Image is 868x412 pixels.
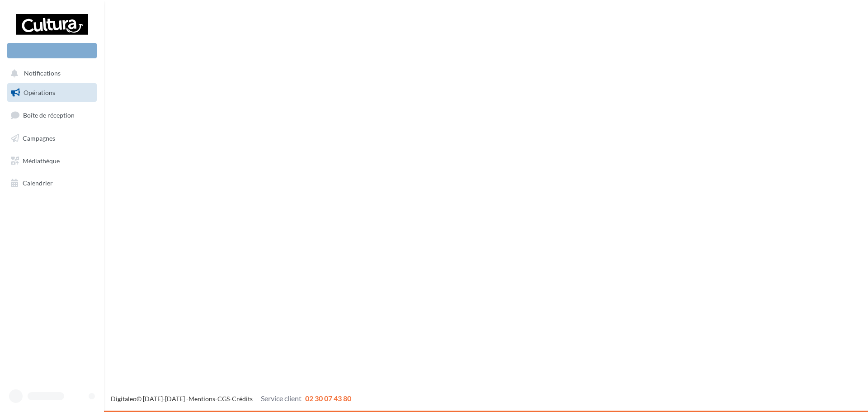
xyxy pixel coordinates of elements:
[5,152,99,170] a: Médiathèque
[5,129,99,148] a: Campagnes
[23,111,75,119] span: Boîte de réception
[23,179,53,187] span: Calendrier
[5,83,99,102] a: Opérations
[7,43,97,58] div: Nouvelle campagne
[5,174,99,193] a: Calendrier
[217,395,230,403] a: CGS
[305,394,351,403] span: 02 30 07 43 80
[189,395,215,403] a: Mentions
[23,156,60,164] span: Médiathèque
[111,395,137,403] a: Digitaleo
[5,105,99,125] a: Boîte de réception
[24,70,61,77] span: Notifications
[24,89,55,96] span: Opérations
[23,134,55,142] span: Campagnes
[111,395,351,403] span: © [DATE]-[DATE] - - -
[232,395,253,403] a: Crédits
[261,394,302,403] span: Service client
